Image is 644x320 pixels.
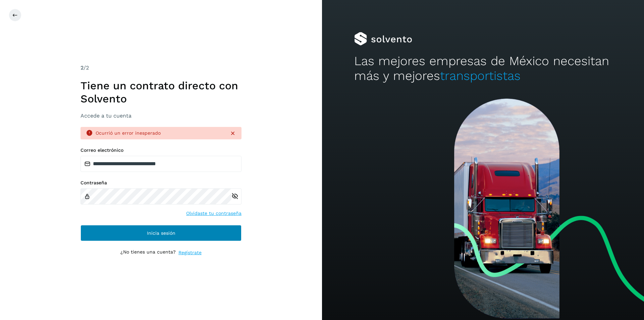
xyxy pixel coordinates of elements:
h2: Las mejores empresas de México necesitan más y mejores [354,54,612,84]
div: /2 [80,64,241,72]
button: Inicia sesión [80,225,241,241]
div: Ocurrió un error inesperado [96,130,224,137]
a: Regístrate [178,249,202,256]
span: Inicia sesión [147,231,175,235]
label: Contraseña [80,180,241,186]
a: Olvidaste tu contraseña [186,210,241,217]
label: Correo electrónico [80,147,241,153]
p: ¿No tienes una cuenta? [120,249,176,256]
span: transportistas [440,68,521,83]
h3: Accede a tu cuenta [80,112,241,119]
h1: Tiene un contrato directo con Solvento [80,79,241,105]
span: 2 [80,64,84,71]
